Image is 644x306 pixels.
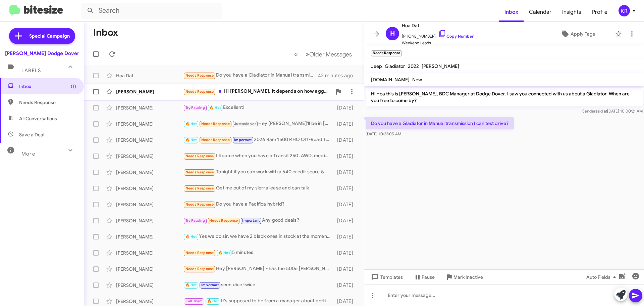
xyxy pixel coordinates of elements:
[185,122,197,126] span: 🔥 Hot
[209,218,238,223] span: Needs Response
[385,63,405,69] span: Gladiator
[116,298,183,305] div: [PERSON_NAME]
[116,185,183,192] div: [PERSON_NAME]
[309,51,352,58] span: Older Messages
[183,72,318,79] div: Do you have a Gladiator in Manual transmission I can test drive?
[116,104,183,111] div: [PERSON_NAME]
[334,266,359,272] div: [DATE]
[183,217,334,224] div: Any good deals?
[595,108,607,114] span: said at
[185,170,214,174] span: Needs Response
[408,271,440,283] button: Pause
[366,117,514,129] p: Do you have a Gladiator in Manual transmission I can test drive?
[185,186,214,190] span: Needs Response
[586,271,619,283] span: Auto Fields
[334,282,359,289] div: [DATE]
[302,47,356,61] button: Next
[9,28,75,44] a: Special Campaign
[185,267,214,271] span: Needs Response
[19,131,44,138] span: Save a Deal
[185,202,214,207] span: Needs Response
[318,72,359,79] div: 42 minutes ago
[557,2,587,22] a: Insights
[370,271,403,283] span: Templates
[5,50,79,57] div: [PERSON_NAME] Dodge Dover
[19,99,76,106] span: Needs Response
[116,137,183,143] div: [PERSON_NAME]
[543,28,612,40] button: Apply Tags
[116,88,183,95] div: [PERSON_NAME]
[499,2,524,22] a: Inbox
[116,201,183,208] div: [PERSON_NAME]
[306,50,309,58] span: »
[334,169,359,176] div: [DATE]
[571,28,595,40] span: Apply Tags
[242,218,260,223] span: Important
[422,63,459,69] span: [PERSON_NAME]
[185,89,214,94] span: Needs Response
[587,2,613,22] a: Profile
[402,30,474,40] span: [PHONE_NUMBER]
[185,283,197,287] span: 🔥 Hot
[613,5,637,16] button: KR
[582,108,643,114] span: Sender [DATE] 10:00:21 AM
[29,33,70,39] span: Special Campaign
[183,88,332,95] div: Hi [PERSON_NAME]. It depends on how aggressive you can be with pricing.
[116,250,183,256] div: [PERSON_NAME]
[234,122,256,126] span: Just said yes
[366,88,643,106] p: Hi Hoa this is [PERSON_NAME], BDC Manager at Dodge Dover. I saw you connected with us about a Gla...
[21,68,41,74] span: Labels
[116,72,183,79] div: Hoa Dat
[185,251,214,255] span: Needs Response
[290,47,356,61] nav: Page navigation example
[183,265,334,273] div: Hey [PERSON_NAME] - has the 500e [PERSON_NAME] Edition arrived?
[334,104,359,111] div: [DATE]
[185,299,203,303] span: Call Them
[422,271,435,283] span: Pause
[183,249,334,257] div: 5 minutes
[334,250,359,256] div: [DATE]
[183,168,334,176] div: Tonight if you can work with a 540 credit score & a $2000 down payment
[412,77,422,83] span: New
[334,298,359,305] div: [DATE]
[185,154,214,158] span: Needs Response
[402,40,474,46] span: Weekend Leads
[234,138,252,142] span: Important
[402,21,474,30] span: Hoa Dat
[334,217,359,224] div: [DATE]
[201,283,219,287] span: Important
[371,63,382,69] span: Jeep
[207,299,219,303] span: 🔥 Hot
[116,266,183,272] div: [PERSON_NAME]
[218,251,230,255] span: 🔥 Hot
[334,121,359,127] div: [DATE]
[183,136,334,144] div: 2026 Ram 1500 RHO Off-Road Truck | Specs, Engines, & More [URL][DOMAIN_NAME]
[334,185,359,192] div: [DATE]
[21,151,35,157] span: More
[294,50,298,58] span: «
[81,3,222,19] input: Search
[440,271,488,283] button: Mark Inactive
[334,233,359,240] div: [DATE]
[183,120,334,128] div: Hey [PERSON_NAME]'ll be in [DATE] JC knows I'm coming in I have a lease that has an heating/ac is...
[290,47,302,61] button: Previous
[438,34,474,39] a: Copy Number
[334,201,359,208] div: [DATE]
[334,153,359,160] div: [DATE]
[334,137,359,143] div: [DATE]
[183,297,334,305] div: It's supposed to be from a manager about getting my car fixed
[183,233,334,241] div: Yes we do sir, we have 2 black ones in stock at the moment and One of them is a limited edition M...
[619,5,630,16] div: KR
[116,217,183,224] div: [PERSON_NAME]
[185,234,197,239] span: 🔥 Hot
[366,131,401,136] span: [DATE] 10:22:05 AM
[116,153,183,160] div: [PERSON_NAME]
[183,201,334,208] div: Do you have a Pacifica hybrid?
[390,28,395,39] span: H
[371,50,402,56] small: Needs Response
[93,27,118,38] h1: Inbox
[183,152,334,160] div: I ll come when you have a Transit 250, AWD, medium roof cargo van. Let me know.
[581,271,624,283] button: Auto Fields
